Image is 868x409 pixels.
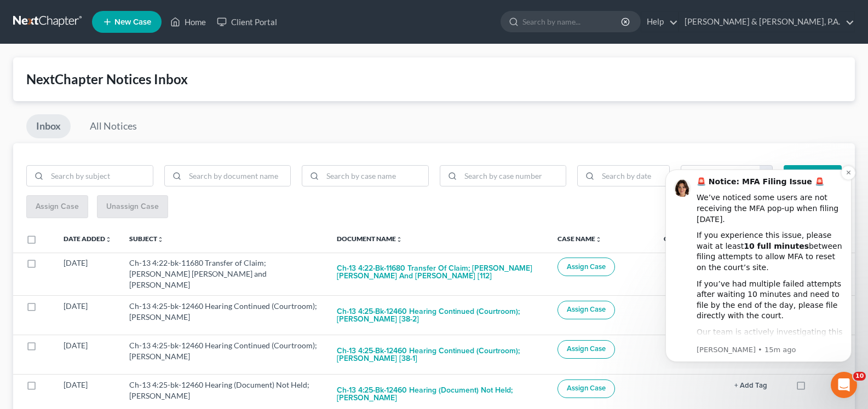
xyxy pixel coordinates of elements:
a: + Add Tag [734,379,778,390]
a: Help [641,12,678,32]
a: Inbox [26,114,71,138]
button: Ch-13 4:25-bk-12460 Hearing Continued (Courtroom); [PERSON_NAME] [38-2] [337,301,540,330]
button: Assign Case [557,301,615,319]
a: Document Nameunfold_more [337,235,403,243]
input: Search by date [598,166,669,186]
i: unfold_more [105,236,112,243]
span: New Case [114,18,151,26]
i: unfold_more [595,236,602,243]
button: Ch-13 4:22-bk-11680 Transfer of Claim; [PERSON_NAME] [PERSON_NAME] and [PERSON_NAME] [112] [337,258,540,287]
span: Assign Case [567,384,606,393]
span: Assign Case [567,305,606,314]
span: 10 [853,372,866,381]
button: Assign Case [557,340,615,359]
td: [DATE] [55,253,120,295]
iframe: Intercom live chat [831,372,857,398]
td: Ch-13 4:25-bk-12460 Hearing Continued (Courtroom); [PERSON_NAME] [120,296,328,335]
span: Assign Case [567,262,606,271]
i: unfold_more [157,236,164,243]
button: Assign Case [557,379,615,398]
td: [DATE] [55,296,120,335]
input: Search by name... [522,11,623,32]
td: [DATE] [55,335,120,375]
div: NextChapter Notices Inbox [26,71,842,88]
a: All Notices [80,114,147,138]
a: Home [165,12,211,32]
input: Search by subject [47,166,153,186]
button: Ch-13 4:25-bk-12460 Hearing (Document) Not Held; [PERSON_NAME] [337,379,540,409]
button: Assign Case [557,258,615,276]
span: Assign Case [567,344,606,353]
input: Search by case name [323,166,428,186]
i: unfold_more [396,236,403,243]
button: + Add Tag [734,382,767,389]
td: Ch-13 4:25-bk-12460 Hearing Continued (Courtroom); [PERSON_NAME] [120,335,328,375]
iframe: Intercom notifications message [649,160,868,369]
a: [PERSON_NAME] & [PERSON_NAME], P.A. [679,12,854,32]
td: Ch-13 4:22-bk-11680 Transfer of Claim; [PERSON_NAME] [PERSON_NAME] and [PERSON_NAME] [120,253,328,295]
button: Ch-13 4:25-bk-12460 Hearing Continued (Courtroom); [PERSON_NAME] [38-1] [337,340,540,370]
a: Subjectunfold_more [129,235,164,243]
input: Search by case number [461,166,566,186]
a: Case Nameunfold_more [557,235,602,243]
a: Client Portal [211,12,283,32]
a: Date Addedunfold_more [64,235,112,243]
input: Search by document name [185,166,291,186]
